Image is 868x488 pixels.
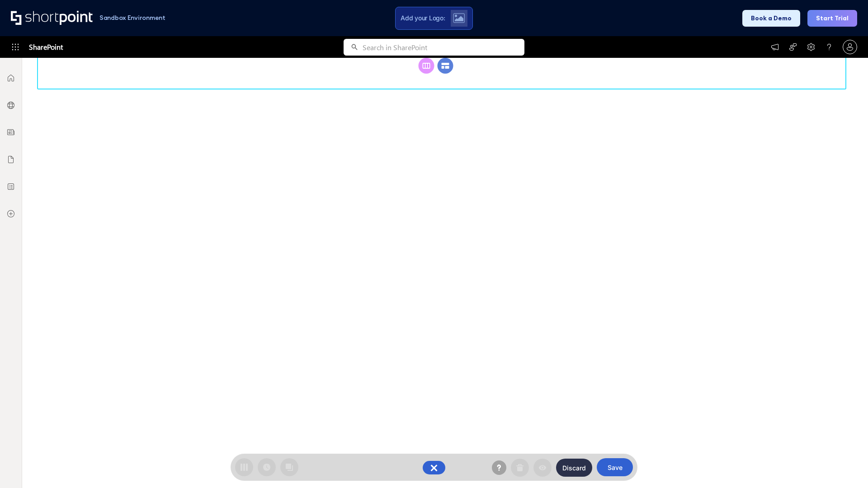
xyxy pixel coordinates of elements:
button: Save [597,458,633,476]
input: Search in SharePoint [363,39,524,56]
span: SharePoint [29,36,63,58]
iframe: Chat Widget [823,445,868,488]
button: Start Trial [807,10,857,27]
h1: Sandbox Environment [99,15,165,20]
button: Book a Demo [742,10,800,27]
button: Discard [556,459,592,477]
img: Upload logo [453,13,465,23]
span: Add your Logo: [401,14,445,22]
